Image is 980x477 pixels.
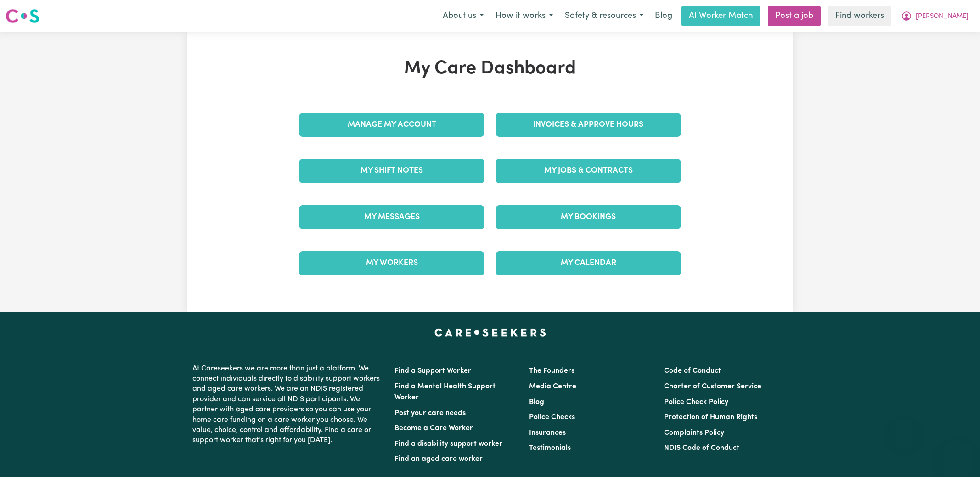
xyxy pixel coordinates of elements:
[299,113,484,137] a: Manage My Account
[293,58,687,80] h1: My Care Dashboard
[649,6,678,26] a: Blog
[394,455,483,463] a: Find an aged care worker
[490,6,559,26] button: How it works
[664,367,721,375] a: Code of Conduct
[6,6,39,27] a: Careseekers logo
[437,6,490,26] button: About us
[664,444,739,452] a: NDIS Code of Conduct
[664,383,761,390] a: Charter of Customer Service
[529,429,566,437] a: Insurances
[529,414,575,421] a: Police Checks
[559,6,649,26] button: Safety & resources
[496,205,681,229] a: My Bookings
[496,113,681,137] a: Invoices & Approve Hours
[299,159,484,183] a: My Shift Notes
[6,8,39,24] img: Careseekers logo
[681,6,760,26] a: AI Worker Match
[664,398,728,406] a: Police Check Policy
[894,418,912,437] iframe: Close message
[299,251,484,275] a: My Workers
[529,383,576,390] a: Media Centre
[192,360,383,449] p: At Careseekers we are more than just a platform. We connect individuals directly to disability su...
[664,429,724,437] a: Complaints Policy
[299,205,484,229] a: My Messages
[394,383,496,401] a: Find a Mental Health Support Worker
[529,367,574,375] a: The Founders
[828,6,891,26] a: Find workers
[943,440,973,470] iframe: Button to launch messaging window
[768,6,821,26] a: Post a job
[529,444,571,452] a: Testimonials
[496,251,681,275] a: My Calendar
[394,425,473,432] a: Become a Care Worker
[434,329,546,336] a: Careseekers home page
[394,440,502,448] a: Find a disability support worker
[394,410,466,417] a: Post your care needs
[895,6,974,26] button: My Account
[529,398,544,406] a: Blog
[394,367,471,375] a: Find a Support Worker
[496,159,681,183] a: My Jobs & Contracts
[916,11,969,22] span: [PERSON_NAME]
[664,414,757,421] a: Protection of Human Rights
